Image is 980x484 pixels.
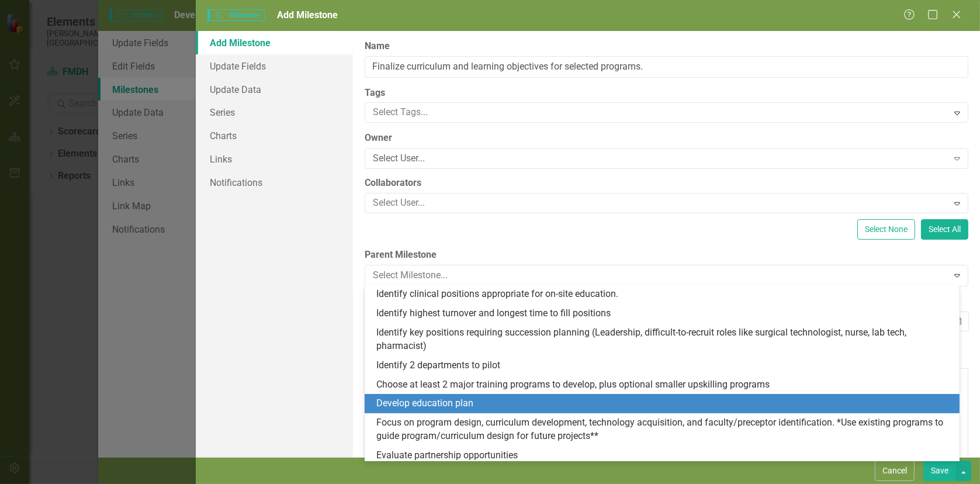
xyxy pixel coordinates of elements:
label: Collaborators [365,177,968,190]
label: Owner [365,132,968,145]
div: Identify highest turnover and longest time to fill positions [376,307,953,320]
label: Parent Milestone [365,248,968,262]
label: Name [365,40,968,53]
button: Cancel [875,461,915,481]
div: Develop education plan [376,397,953,410]
button: Select None [857,219,915,240]
div: Choose at least 2 major training programs to develop, plus optional smaller upskilling programs [376,378,953,392]
a: Update Fields [196,54,352,78]
div: Identify 2 departments to pilot [376,359,953,372]
div: Identify key positions requiring succession planning (Leadership, difficult-to-recruit roles like... [376,326,953,353]
span: Milestone [207,9,265,21]
div: Identify clinical positions appropriate for on-site education. [376,288,953,301]
div: Evaluate partnership opportunities [376,449,953,462]
button: Select All [921,219,968,240]
a: Charts [196,124,352,147]
label: Tags [365,87,968,100]
a: Add Milestone [196,31,352,54]
button: Save [923,461,956,481]
a: Update Data [196,78,352,101]
input: Milestone Name [365,56,968,78]
a: Series [196,101,352,124]
div: Select User... [373,152,948,165]
a: Links [196,147,352,171]
a: Notifications [196,171,352,194]
div: Focus on program design, curriculum development, technology acquisition, and faculty/preceptor id... [376,416,953,443]
span: Add Milestone [277,9,338,20]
